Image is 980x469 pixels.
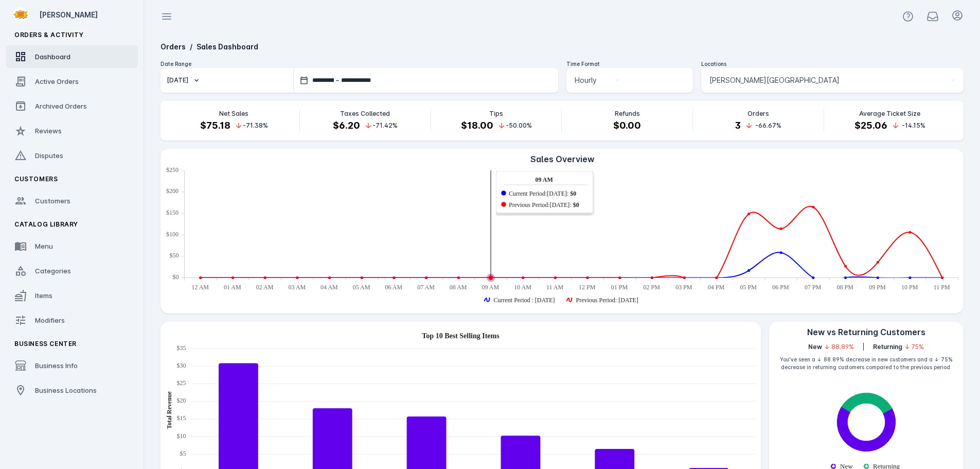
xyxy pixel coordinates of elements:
[197,42,258,51] a: Sales Dashboard
[166,187,179,195] text: $200
[39,9,134,20] div: [PERSON_NAME]
[336,76,339,85] span: –
[329,277,330,279] ellipse: Mon Sep 22 2025 04:00:00 GMT-0500 (Central Daylight Time): 0, Previous Period: Sep 15
[902,121,925,130] span: -14.15%
[735,118,741,132] h4: 3
[458,277,459,279] ellipse: Mon Sep 22 2025 08:00:00 GMT-0500 (Central Daylight Time): 0, Previous Period: Sep 15
[353,284,370,291] text: 05 AM
[643,284,660,291] text: 02 PM
[747,109,769,118] p: Orders
[837,407,895,451] path: New: 66.67%. Fulfillment Type Stats
[709,74,840,86] span: [PERSON_NAME][GEOGRAPHIC_DATA]
[35,102,87,110] span: Archived Orders
[288,284,306,291] text: 03 AM
[333,118,360,132] h4: $6.20
[177,344,186,352] text: $35
[873,342,902,352] span: Returning
[422,332,500,340] text: Top 10 Best Selling Items
[877,277,879,279] ellipse: Mon Sep 22 2025 21:00:00 GMT-0500 (Central Daylight Time): 0, Current Period : Sep 22
[494,297,555,304] text: Current Period : [DATE]
[35,77,79,85] span: Active Orders
[842,393,892,413] path: Returning: 33.33%. Fulfillment Type Stats
[35,242,53,250] span: Menu
[808,342,822,352] span: New
[522,277,524,279] ellipse: Mon Sep 22 2025 10:00:00 GMT-0500 (Central Daylight Time): 0, Previous Period: Sep 15
[173,273,179,281] text: $0
[567,297,638,304] g: Previous Period: Sep 15 series is showing, press enter to hide the Previous Period: Sep 15 series
[755,121,781,130] span: -66.67%
[385,284,402,291] text: 06 AM
[340,109,390,118] p: Taxes Collected
[708,284,725,291] text: 04 PM
[489,109,503,118] p: Tips
[170,252,179,259] text: $50
[35,127,62,135] span: Reviews
[6,284,138,307] a: Items
[35,151,63,160] span: Disputes
[546,284,564,291] text: 11 AM
[166,209,179,216] text: $150
[191,284,209,291] text: 12 AM
[320,284,338,291] text: 04 AM
[619,277,620,279] ellipse: Mon Sep 22 2025 13:00:00 GMT-0500 (Central Daylight Time): 0, Previous Period: Sep 15
[869,284,886,291] text: 09 PM
[161,60,558,68] div: Date Range
[417,284,435,291] text: 07 AM
[555,277,556,279] ellipse: Mon Sep 22 2025 11:00:00 GMT-0500 (Central Daylight Time): 0, Previous Period: Sep 15
[6,45,138,68] a: Dashboard
[35,316,65,324] span: Modifiers
[854,118,887,132] h4: $25.06
[941,277,943,279] ellipse: Mon Sep 22 2025 23:00:00 GMT-0500 (Central Daylight Time): 0, Previous Period: Sep 15
[877,262,879,263] ellipse: Mon Sep 22 2025 21:00:00 GMT-0500 (Central Daylight Time): 35.93, Previous Period: Sep 15
[862,342,865,352] div: |
[232,277,234,279] ellipse: Mon Sep 22 2025 01:00:00 GMT-0500 (Central Daylight Time): 0, Previous Period: Sep 15
[587,277,589,279] ellipse: Mon Sep 22 2025 12:00:00 GMT-0500 (Central Daylight Time): 0, Previous Period: Sep 15
[506,121,532,130] span: -50.00%
[425,277,427,279] ellipse: Mon Sep 22 2025 07:00:00 GMT-0500 (Central Daylight Time): 0, Previous Period: Sep 15
[177,379,186,387] text: $25
[6,309,138,332] a: Modifiers
[909,232,911,233] ellipse: Mon Sep 22 2025 22:00:00 GMT-0500 (Central Daylight Time): 105.83, Previous Period: Sep 15
[6,189,138,212] a: Customers
[166,391,173,429] text: Total Revenue
[611,284,628,291] text: 01 PM
[166,231,179,238] text: $100
[14,31,83,39] span: Orders & Activity
[772,284,789,291] text: 06 PM
[845,277,846,279] ellipse: Mon Sep 22 2025 20:00:00 GMT-0500 (Central Daylight Time): 0, Current Period : Sep 22
[35,361,78,370] span: Business Info
[6,70,138,93] a: Active Orders
[35,291,52,300] span: Items
[35,53,70,61] span: Dashboard
[904,342,924,352] span: ↓ 75%
[566,60,693,68] div: Time Format
[805,284,822,291] text: 07 PM
[177,397,186,404] text: $20
[167,76,188,85] div: [DATE]
[14,220,78,228] span: Catalog Library
[256,284,274,291] text: 02 AM
[372,121,398,130] span: -71.42%
[6,235,138,257] a: Menu
[264,277,266,279] ellipse: Mon Sep 22 2025 02:00:00 GMT-0500 (Central Daylight Time): 0, Previous Period: Sep 15
[485,297,555,304] g: Current Period : Sep 22 series is showing, press enter to hide the Current Period : Sep 22 series
[716,277,717,279] ellipse: Mon Sep 22 2025 16:00:00 GMT-0500 (Central Daylight Time): 0, Previous Period: Sep 15
[514,284,531,291] text: 10 AM
[837,284,854,291] text: 08 PM
[6,379,138,402] a: Business Locations
[35,197,70,205] span: Customers
[180,450,186,457] text: $5
[161,165,964,314] ejs-chart: . Syncfusion interactive chart.
[780,228,782,230] ellipse: Mon Sep 22 2025 18:00:00 GMT-0500 (Central Daylight Time): 114.11, Previous Period: Sep 15
[482,284,500,291] text: 09 AM
[161,42,186,51] a: Orders
[14,340,77,348] span: Business Center
[675,284,692,291] text: 03 PM
[769,326,964,338] div: New vs Returning Customers
[219,109,248,118] p: Net Sales
[361,277,363,279] ellipse: Mon Sep 22 2025 05:00:00 GMT-0500 (Central Daylight Time): 0, Previous Period: Sep 15
[6,95,138,117] a: Archived Orders
[224,284,241,291] text: 01 AM
[575,74,597,86] span: Hourly
[740,284,757,291] text: 05 PM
